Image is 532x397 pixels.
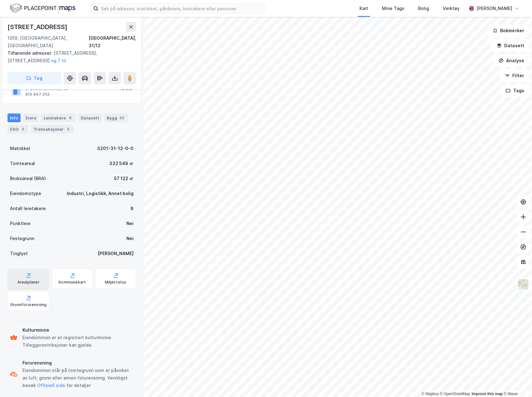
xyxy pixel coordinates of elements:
[22,367,134,389] div: Eiendommen står på tomtegrunn som er påvirket av luft, grunn eller annen forurensning. Vennligst ...
[491,39,530,52] button: Datasett
[7,22,69,32] div: [STREET_ADDRESS]
[109,160,134,167] div: 332 548 ㎡
[10,235,34,242] div: Festegrunn
[7,113,21,122] div: Info
[487,24,530,37] button: Bokmerker
[119,115,125,121] div: 52
[10,220,31,227] div: Punktleie
[517,279,529,290] img: Z
[98,4,265,13] input: Søk på adresse, matrikkel, gårdeiere, leietakere eller personer
[23,113,39,122] div: Eiere
[22,326,134,334] div: Kulturminne
[78,113,102,122] div: Datasett
[67,115,73,121] div: 8
[89,34,136,49] div: [GEOGRAPHIC_DATA], 31/12
[41,113,76,122] div: Leietakere
[22,334,134,349] div: Eiendommen er et registrert kulturminne. Tilleggsrestriksjoner kan gjelde.
[114,175,134,182] div: 57 122 ㎡
[501,367,532,397] div: Kontrollprogram for chat
[500,69,530,82] button: Filter
[97,145,134,152] div: 3201-31-12-0-0
[500,84,530,97] button: Tags
[501,367,532,397] iframe: Chat Widget
[22,359,134,367] div: Forurensning
[126,220,134,227] div: Nei
[59,280,86,285] div: Kommunekart
[476,5,512,12] div: [PERSON_NAME]
[10,250,28,257] div: Tinglyst
[31,125,74,133] div: Transaksjoner
[440,392,470,396] a: OpenStreetMap
[443,5,460,12] div: Verktøy
[10,175,46,182] div: Bruksareal (BRA)
[105,280,127,285] div: Miljøstatus
[7,34,89,49] div: 1359, [GEOGRAPHIC_DATA], [GEOGRAPHIC_DATA]
[418,5,429,12] div: Bolig
[10,160,35,167] div: Tomteareal
[130,205,134,212] div: 8
[126,235,134,242] div: Nei
[7,72,61,84] button: Tag
[472,392,503,396] a: Improve this map
[10,3,76,14] img: logo.f888ab2527a4732fd821a326f86c7f29.svg
[10,145,30,152] div: Matrikkel
[359,5,368,12] div: Kart
[67,190,134,197] div: Industri, Logistikk, Annet bolig
[20,126,26,132] div: 3
[98,250,134,257] div: [PERSON_NAME]
[10,205,46,212] div: Antall leietakere
[422,392,439,396] a: Mapbox
[493,54,530,67] button: Analyse
[65,126,71,132] div: 3
[17,280,40,285] div: Arealplaner
[104,113,128,122] div: Bygg
[25,92,50,97] div: 910 947 052
[382,5,404,12] div: Mine Tags
[10,190,41,197] div: Eiendomstype
[10,302,46,307] div: Grunnforurensning
[7,49,131,64] div: [STREET_ADDRESS], [STREET_ADDRESS]
[7,50,54,56] span: Tilhørende adresser:
[7,125,28,133] div: ESG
